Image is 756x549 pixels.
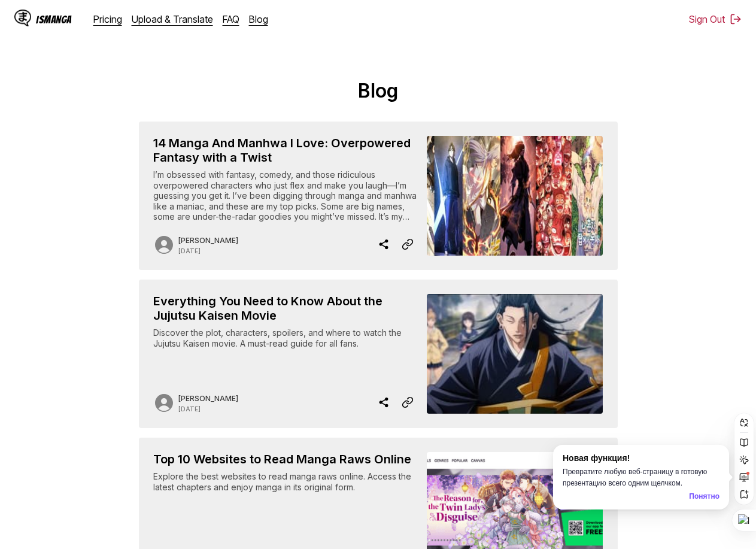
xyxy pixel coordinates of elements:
[153,234,175,256] img: Author avatar
[14,10,31,26] img: IsManga Logo
[14,10,93,29] a: IsManga LogoIsManga
[153,327,418,380] div: Discover the plot, characters, spoilers, and where to watch the Jujutsu Kaisen movie. A must-read...
[178,405,238,412] p: Date published
[132,13,213,25] a: Upload & Translate
[93,13,122,25] a: Pricing
[249,13,268,25] a: Blog
[36,14,72,25] div: IsManga
[378,237,390,251] img: Share blog
[402,237,414,251] img: Copy Article Link
[153,471,418,524] div: Explore the best websites to read manga raws online. Access the latest chapters and enjoy manga i...
[10,79,746,102] h1: Blog
[378,395,390,410] img: Share blog
[153,452,418,466] h2: Top 10 Websites to Read Manga Raws Online
[427,136,603,256] img: Cover image for 14 Manga And Manhwa I Love: Overpowered Fantasy with a Twist
[223,13,239,25] a: FAQ
[139,280,618,428] a: Everything You Need to Know About the Jujutsu Kaisen Movie
[689,13,742,25] button: Sign Out
[153,169,418,222] div: I’m obsessed with fantasy, comedy, and those ridiculous overpowered characters who just flex and ...
[139,122,618,270] a: 14 Manga And Manhwa I Love: Overpowered Fantasy with a Twist
[402,395,414,410] img: Copy Article Link
[153,392,175,414] img: Author avatar
[730,13,742,25] img: Sign out
[153,294,418,323] h2: Everything You Need to Know About the Jujutsu Kaisen Movie
[178,236,238,245] p: Author
[427,294,603,414] img: Cover image for Everything You Need to Know About the Jujutsu Kaisen Movie
[178,247,238,254] p: Date published
[178,394,238,403] p: Author
[153,136,418,165] h2: 14 Manga And Manhwa I Love: Overpowered Fantasy with a Twist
